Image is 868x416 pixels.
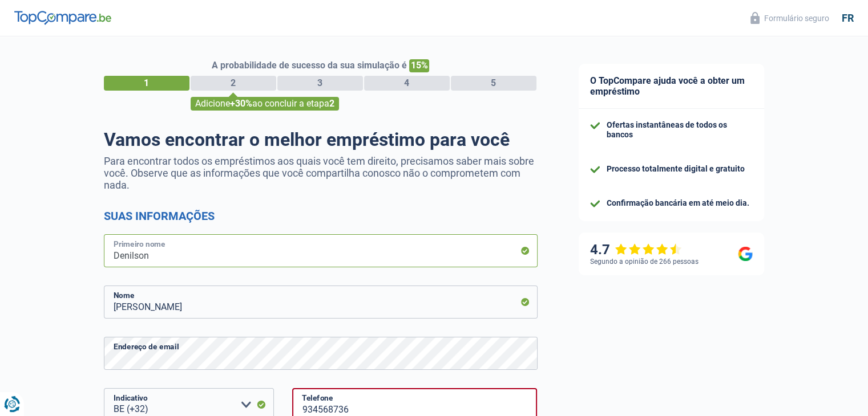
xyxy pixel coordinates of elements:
button: Formulário seguro [744,9,836,27]
font: A probabilidade de sucesso da sua simulação é [212,60,407,71]
font: 15% [411,60,428,71]
font: 5 [491,78,496,88]
font: Vamos encontrar o melhor empréstimo para você [104,129,510,150]
font: 3 [317,78,322,88]
font: +30% [230,98,252,109]
font: Suas informações [104,209,215,223]
font: Para encontrar todos os empréstimos aos quais você tem direito, precisamos saber mais sobre você.... [104,155,534,191]
font: ao concluir a etapa [252,98,329,109]
font: 2 [329,98,334,109]
font: 4.7 [590,242,610,258]
img: Logotipo TopCompare [14,11,111,25]
font: O TopCompare ajuda você a obter um empréstimo [590,75,745,97]
font: Confirmação bancária em até meio dia. [607,198,749,207]
font: 2 [231,78,236,88]
font: Segundo a opinião de 266 pessoas [590,258,699,266]
font: Processo totalmente digital e gratuito [607,164,745,173]
font: 1 [144,78,149,88]
font: Adicione [195,98,230,109]
font: fr [842,12,854,24]
font: 4 [404,78,409,88]
font: Formulário seguro [764,14,829,23]
font: Ofertas instantâneas de todos os bancos [607,120,727,139]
